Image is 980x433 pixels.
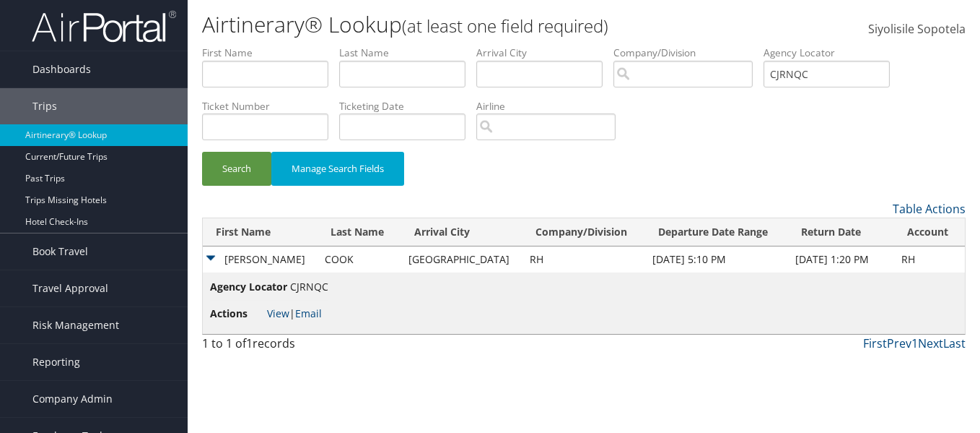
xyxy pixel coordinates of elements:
th: Account: activate to sort column ascending [894,218,965,246]
span: Agency Locator [210,279,287,295]
label: First Name [202,46,339,60]
td: [DATE] 1:20 PM [788,246,895,273]
span: Reporting [32,344,80,380]
a: First [863,335,887,351]
h1: Airtinerary® Lookup [202,9,711,40]
td: RH [522,246,646,273]
td: RH [894,246,965,273]
a: Last [943,335,966,351]
span: CJRNQC [290,280,328,293]
label: Last Name [339,46,476,60]
a: Next [918,335,943,351]
th: Departure Date Range: activate to sort column ascending [645,218,787,246]
button: Manage Search Fields [271,152,404,186]
td: [DATE] 5:10 PM [645,246,787,273]
th: First Name: activate to sort column ascending [203,218,318,246]
label: Company/Division [613,46,764,60]
label: Airline [476,99,626,113]
a: View [267,306,289,320]
th: Company/Division [522,218,646,246]
span: 1 [246,335,253,351]
td: [PERSON_NAME] [203,246,318,273]
span: Book Travel [32,233,88,270]
span: Dashboards [32,51,91,87]
a: Email [295,306,322,320]
img: airportal-logo.png [32,9,176,43]
label: Arrival City [476,46,613,60]
th: Return Date: activate to sort column ascending [788,218,895,246]
td: [GEOGRAPHIC_DATA] [401,246,522,273]
label: Ticketing Date [339,99,476,113]
th: Arrival City: activate to sort column ascending [401,218,522,246]
span: | [267,306,322,320]
th: Last Name: activate to sort column ascending [318,218,401,246]
div: 1 to 1 of records [202,335,377,359]
label: Ticket Number [202,99,339,113]
span: Actions [210,306,264,322]
a: Prev [887,335,911,351]
small: (at least one field required) [402,14,608,38]
span: Siyolisile Sopotela [868,21,966,37]
span: Risk Management [32,307,119,343]
a: 1 [911,335,918,351]
span: Company Admin [32,381,113,417]
span: Trips [32,88,57,124]
span: Travel Approval [32,270,108,306]
td: COOK [318,246,401,273]
label: Agency Locator [764,46,901,60]
button: Search [202,152,271,186]
a: Table Actions [893,201,966,217]
a: Siyolisile Sopotela [868,7,966,52]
